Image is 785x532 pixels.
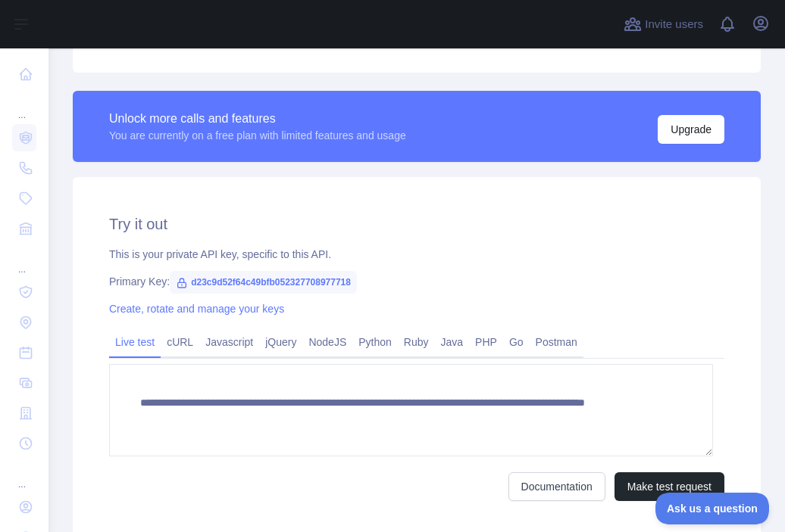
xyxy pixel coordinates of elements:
[655,493,770,524] iframe: Toggle Customer Support
[302,330,352,354] a: NodeJS
[109,247,724,262] div: This is your private API key, specific to this API.
[109,213,724,235] h2: Try it out
[109,330,161,354] a: Live test
[12,460,36,490] div: ...
[259,330,302,354] a: jQuery
[645,16,703,33] span: Invite users
[161,330,199,354] a: cURL
[615,472,724,501] button: Make test request
[469,330,503,354] a: PHP
[109,303,284,315] a: Create, rotate and manage your keys
[109,110,406,128] div: Unlock more calls and features
[12,245,36,275] div: ...
[170,271,357,294] span: d23c9d52f64c49bfb052327708977718
[109,128,406,143] div: You are currently on a free plan with limited features and usage
[12,91,36,121] div: ...
[352,330,398,354] a: Python
[435,330,470,354] a: Java
[398,330,435,354] a: Ruby
[199,330,259,354] a: Javascript
[621,12,706,36] button: Invite users
[658,115,724,144] button: Upgrade
[503,330,530,354] a: Go
[508,472,605,501] a: Documentation
[530,330,583,354] a: Postman
[109,274,724,289] div: Primary Key:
